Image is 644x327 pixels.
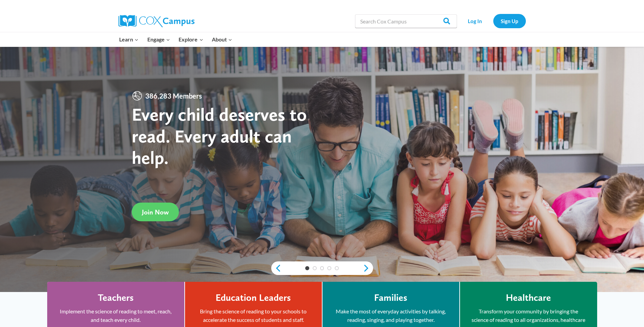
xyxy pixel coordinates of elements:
[320,266,324,270] a: 3
[355,14,457,28] input: Search Cox Campus
[460,14,490,28] a: Log In
[195,307,312,324] p: Bring the science of reading to your schools to accelerate the success of students and staff.
[212,35,232,44] span: About
[57,307,174,324] p: Implement the science of reading to meet, reach, and teach every child.
[327,266,331,270] a: 4
[132,103,307,168] strong: Every child deserves to read. Every adult can help.
[147,35,170,44] span: Engage
[374,292,407,304] h4: Families
[271,261,373,275] div: content slider buttons
[216,292,291,304] h4: Education Leaders
[335,266,339,270] a: 5
[119,35,139,44] span: Learn
[132,203,179,221] a: Join Now
[460,14,526,28] nav: Secondary Navigation
[98,292,134,304] h4: Teachers
[363,264,373,272] a: next
[118,15,195,27] img: Cox Campus
[271,264,281,272] a: previous
[142,208,169,216] span: Join Now
[115,32,237,47] nav: Primary Navigation
[493,14,526,28] a: Sign Up
[179,35,203,44] span: Explore
[143,90,205,101] span: 386,283 Members
[305,266,309,270] a: 1
[333,307,449,324] p: Make the most of everyday activities by talking, reading, singing, and playing together.
[313,266,317,270] a: 2
[506,292,551,304] h4: Healthcare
